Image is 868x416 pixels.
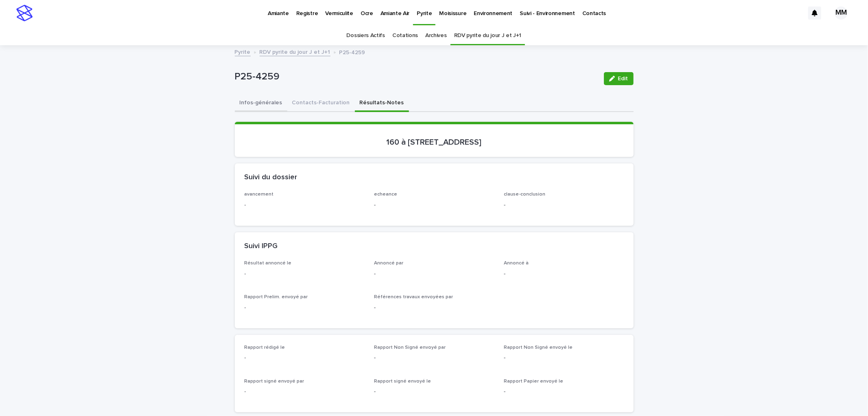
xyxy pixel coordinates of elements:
[504,261,529,266] span: Annoncé à
[504,387,624,396] p: -
[504,192,545,197] span: clause-conclusion
[374,295,453,299] span: Références travaux envoyées par
[245,261,292,266] span: Résultat annoncé le
[454,26,522,45] a: RDV pyrite du jour J et J+1
[287,95,355,112] button: Contacts-Facturation
[245,137,624,147] p: 160 à [STREET_ADDRESS]
[618,76,628,81] span: Edit
[374,379,431,384] span: Rapport signé envoyé le
[425,26,447,45] a: Archives
[16,5,33,21] img: stacker-logo-s-only.png
[374,261,403,266] span: Annoncé par
[245,270,365,278] p: -
[374,201,494,209] p: -
[604,72,634,85] button: Edit
[504,345,573,350] span: Rapport Non Signé envoyé le
[504,354,624,362] p: -
[245,379,304,384] span: Rapport signé envoyé par
[504,201,624,209] p: -
[504,270,624,278] p: -
[339,47,365,56] p: P25-4259
[245,201,365,209] p: -
[392,26,418,45] a: Cotations
[504,379,563,384] span: Rapport Papier envoyé le
[374,270,494,278] p: -
[260,47,330,56] a: RDV pyrite du jour J et J+1
[235,47,251,56] a: Pyrite
[347,26,385,45] a: Dossiers Actifs
[835,7,848,20] div: MM
[374,354,494,362] p: -
[374,304,494,312] p: -
[245,242,278,251] h2: Suivi IPPG
[374,387,494,396] p: -
[235,95,287,112] button: Infos-générales
[374,345,446,350] span: Rapport Non Signé envoyé par
[355,95,409,112] button: Résultats-Notes
[245,354,365,362] p: -
[374,192,397,197] span: echeance
[235,71,597,83] p: P25-4259
[245,387,365,396] p: -
[245,345,285,350] span: Rapport rédigé le
[245,295,308,299] span: Rapport Prelim. envoyé par
[245,304,365,312] p: -
[245,173,297,182] h2: Suivi du dossier
[245,192,274,197] span: avancement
